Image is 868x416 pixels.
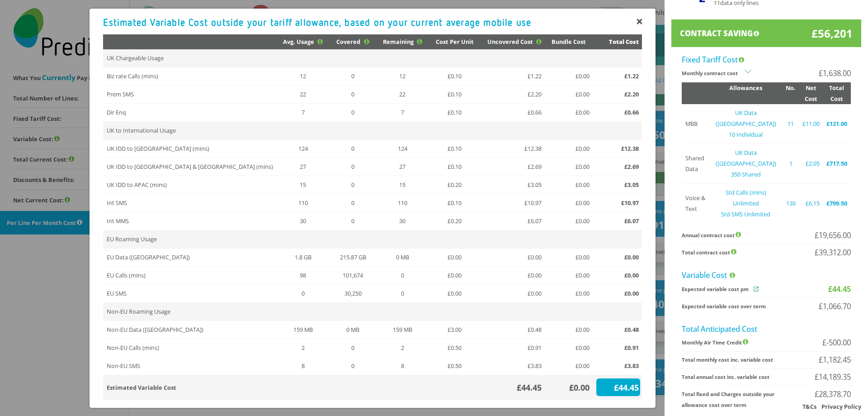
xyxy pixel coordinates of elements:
[103,49,276,67] td: UK Chargeable Usage
[682,301,818,312] span: Expected variable cost over term
[429,248,481,266] td: £0.00
[376,176,429,194] td: 15
[429,194,481,212] td: £0.10
[429,176,481,194] td: £0.20
[103,212,276,230] td: Int MMS
[429,284,481,302] td: £0.00
[276,266,330,284] td: 98
[828,284,851,295] span: £44.45
[545,284,593,302] td: £0.00
[712,147,779,180] div: UK Data ([GEOGRAPHIC_DATA]) 350 Shared
[802,158,820,169] div: £2.05
[481,212,545,230] td: £6.07
[103,139,276,158] td: UK IDD to [GEOGRAPHIC_DATA] (mins)
[276,67,330,85] td: 12
[545,139,593,158] td: £0.00
[103,248,276,266] td: EU Data ([GEOGRAPHIC_DATA])
[545,212,593,230] td: £0.00
[596,378,641,396] div: £44.45
[276,320,330,339] td: 159 MB
[103,320,276,339] td: Non-EU Data ([GEOGRAPHIC_DATA])
[552,36,586,47] div: Bundle Cost
[429,139,481,158] td: £0.10
[682,323,850,335] div: Total Anticipated Cost
[593,67,642,85] td: £1.22
[826,118,847,129] div: £121.00
[593,158,642,176] td: £2.69
[815,372,851,383] span: £14,189.35
[330,248,376,266] td: 215.87 GB
[593,85,642,103] td: £2.20
[330,194,376,212] td: 0
[481,85,545,103] td: £2.20
[484,382,543,393] div: £44.45
[819,354,851,365] span: £1,182.45
[545,158,593,176] td: £0.00
[593,339,642,357] td: £0.91
[376,67,429,85] td: 12
[103,85,276,103] td: Prem SMS
[593,139,642,158] td: £12.38
[826,158,847,169] div: £717.50
[481,139,545,158] td: £12.38
[330,320,376,339] td: 0 MB
[103,103,276,121] td: Dir Enq
[103,284,276,302] td: EU SMS
[545,176,593,194] td: £0.00
[376,158,429,176] td: 27
[821,402,861,411] a: Privacy Policy
[330,176,376,194] td: 0
[330,158,376,176] td: 0
[481,357,545,375] td: £3.83
[481,103,545,121] td: £0.66
[103,302,276,320] td: Non-EU Roaming Usage
[593,103,642,121] td: £0.66
[103,375,276,400] td: Estimated Variable Cost
[429,339,481,357] td: £0.50
[376,103,429,121] td: 7
[545,103,593,121] td: £0.00
[819,68,851,79] span: £1,638.00
[680,28,811,39] div: CONTRACT SAVING
[822,337,851,348] span: £-500.00
[330,67,376,85] td: 0
[545,85,593,103] td: £0.00
[376,284,429,302] td: 0
[276,103,330,121] td: 7
[103,17,642,28] div: Estimated Variable Cost outside your tariff allowance, based on your current average mobile use
[336,36,369,47] div: Covered
[376,320,429,339] td: 159 MB
[593,357,642,375] td: £3.83
[429,103,481,121] td: £0.10
[330,85,376,103] td: 0
[376,139,429,158] td: 124
[685,118,706,129] div: MBB
[481,194,545,212] td: £10.97
[481,67,545,85] td: £1.22
[481,339,545,357] td: £0.91
[276,339,330,357] td: 2
[330,103,376,121] td: 0
[712,107,779,140] div: UK Data ([GEOGRAPHIC_DATA]) 10 Individual
[545,194,593,212] td: £0.00
[545,357,593,375] td: £0.00
[712,209,779,220] div: Std SMS Unlimited
[545,320,593,339] td: £0.00
[103,357,276,375] td: Non-EU SMS
[802,402,816,411] a: T&Cs
[593,212,642,230] td: £6.07
[802,118,820,129] div: £11.00
[826,198,847,209] div: £799.50
[545,248,593,266] td: £0.00
[330,339,376,357] td: 0
[593,176,642,194] td: £3.05
[429,85,481,103] td: £0.10
[481,158,545,176] td: £2.69
[682,230,814,241] span: Annual contract cost
[682,247,814,258] span: Total contract cost
[682,354,818,365] span: Total monthly cost inc. variable cost
[103,67,276,85] td: Biz rate Calls (mins)
[376,266,429,284] td: 0
[682,337,822,348] span: Monthly Air Time Credit
[429,212,481,230] td: £0.20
